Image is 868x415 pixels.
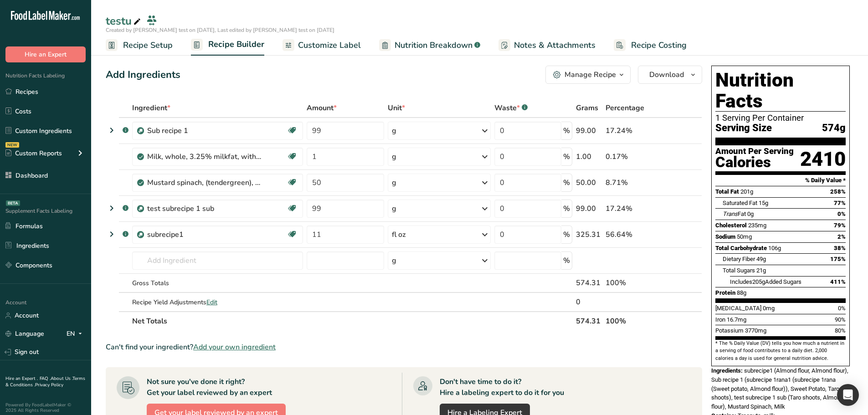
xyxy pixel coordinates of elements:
[715,147,794,156] div: Amount Per Serving
[67,328,86,339] div: EN
[822,123,846,134] span: 574g
[392,177,396,188] div: g
[723,267,755,274] span: Total Sugars
[727,316,746,323] span: 16.7mg
[51,375,72,382] a: About Us .
[5,402,86,413] div: Powered By FoodLabelMaker © 2025 All Rights Reserved
[132,251,303,270] input: Add Ingredient
[715,327,744,334] span: Potassium
[137,231,144,238] img: Sub Recipe
[147,376,272,398] div: Not sure you've done it right? Get your label reviewed by an expert
[576,177,602,188] div: 50.00
[711,367,743,374] span: Ingredients:
[5,142,19,148] div: NEW
[763,305,775,312] span: 0mg
[747,210,754,217] span: 0g
[604,311,661,330] th: 100%
[147,203,261,214] div: test subrecipe 1 sub
[748,222,766,229] span: 235mg
[756,267,766,274] span: 21g
[830,256,846,262] span: 175%
[307,102,337,113] span: Amount
[379,35,480,56] a: Nutrition Breakdown
[147,229,261,240] div: subrecipe1
[392,203,396,214] div: g
[137,128,144,134] img: Sub Recipe
[147,177,261,188] div: Mustard spinach, (tendergreen), raw
[606,277,659,288] div: 100%
[830,188,846,195] span: 258%
[106,13,143,29] div: testu
[191,34,264,56] a: Recipe Builder
[715,233,735,240] span: Sodium
[206,298,217,307] span: Edit
[737,233,752,240] span: 50mg
[715,188,739,195] span: Total Fat
[392,151,396,162] div: g
[649,69,684,80] span: Download
[606,102,644,113] span: Percentage
[723,256,755,262] span: Dietary Fiber
[837,384,859,406] div: Open Intercom Messenger
[147,125,261,136] div: Sub recipe 1
[631,39,687,51] span: Recipe Costing
[388,102,405,113] span: Unit
[576,203,602,214] div: 99.00
[638,66,702,84] button: Download
[5,375,85,388] a: Terms & Conditions .
[838,305,846,312] span: 0%
[132,278,303,288] div: Gross Totals
[715,123,772,134] span: Serving Size
[715,316,725,323] span: Iron
[5,149,62,158] div: Custom Reports
[106,35,173,56] a: Recipe Setup
[514,39,596,51] span: Notes & Attachments
[106,67,180,82] div: Add Ingredients
[576,297,602,307] div: 0
[545,66,631,84] button: Manage Recipe
[723,210,746,217] span: Fat
[759,200,768,206] span: 15g
[40,375,51,382] a: FAQ .
[837,210,846,217] span: 0%
[606,151,659,162] div: 0.17%
[834,222,846,229] span: 79%
[574,311,604,330] th: 574.31
[756,256,766,262] span: 49g
[35,382,63,388] a: Privacy Policy
[715,340,846,362] section: * The % Daily Value (DV) tells you how much a nutrient in a serving of food contributes to a dail...
[723,200,757,206] span: Saturated Fat
[715,175,846,186] section: % Daily Value *
[132,102,170,113] span: Ingredient
[715,222,747,229] span: Cholesterol
[576,102,598,113] span: Grams
[752,278,765,285] span: 205g
[106,342,702,353] div: Can't find your ingredient?
[395,39,473,51] span: Nutrition Breakdown
[614,35,687,56] a: Recipe Costing
[137,205,144,212] img: Sub Recipe
[392,255,396,266] div: g
[834,200,846,206] span: 77%
[208,38,264,51] span: Recipe Builder
[565,69,616,80] div: Manage Recipe
[6,200,20,206] div: BETA
[740,188,753,195] span: 201g
[193,342,276,353] span: Add your own ingredient
[606,125,659,136] div: 17.24%
[440,376,564,398] div: Don't have time to do it? Hire a labeling expert to do it for you
[711,367,848,410] span: subrecipe1 (Almond flour, Almond flour), Sub recipe 1 (subrecipe 1rana1 (subrecipe 1rana (Sweet p...
[130,311,574,330] th: Net Totals
[576,151,602,162] div: 1.00
[835,316,846,323] span: 90%
[576,229,602,240] div: 325.31
[576,125,602,136] div: 99.00
[106,26,334,34] span: Created by [PERSON_NAME] test on [DATE], Last edited by [PERSON_NAME] test on [DATE]
[606,177,659,188] div: 8.71%
[147,151,261,162] div: Milk, whole, 3.25% milkfat, without added vitamin A and [MEDICAL_DATA]
[715,113,846,123] div: 1 Serving Per Container
[715,156,794,169] div: Calories
[730,278,801,285] span: Includes Added Sugars
[830,278,846,285] span: 411%
[715,289,735,296] span: Protein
